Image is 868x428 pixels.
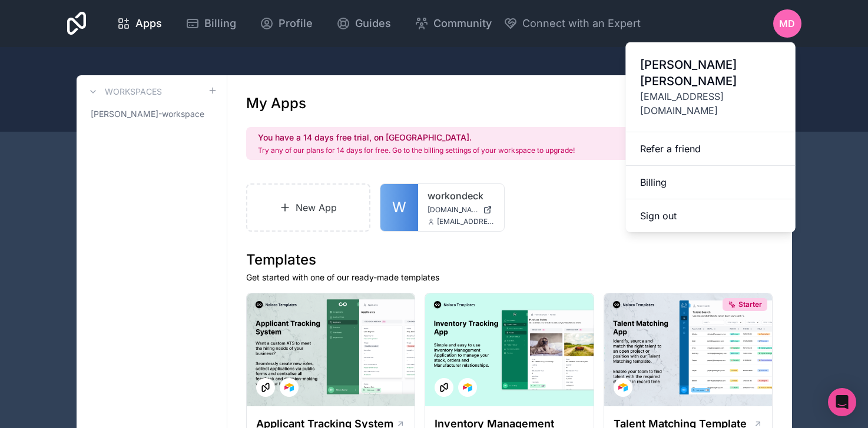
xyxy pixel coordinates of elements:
[86,85,162,99] a: Workspaces
[618,383,628,392] img: Airtable Logo
[626,166,796,199] a: Billing
[91,108,204,120] span: [PERSON_NAME]-workspace
[258,146,575,155] p: Try any of our plans for 14 days for free. Go to the billing settings of your workspace to upgrade!
[405,11,501,36] a: Community
[392,198,406,217] span: W
[204,15,236,32] span: Billing
[640,89,781,118] span: [EMAIL_ADDRESS][DOMAIN_NAME]
[779,16,795,31] span: MD
[246,183,371,232] a: New App
[437,217,495,226] span: [EMAIL_ADDRESS][DOMAIN_NAME]
[433,15,492,32] span: Community
[428,205,478,215] span: [DOMAIN_NAME]
[105,86,162,98] h3: Workspaces
[107,11,171,36] a: Apps
[246,250,773,269] h1: Templates
[380,184,418,231] a: W
[246,94,306,113] h1: My Apps
[284,383,294,392] img: Airtable Logo
[626,199,796,232] button: Sign out
[828,388,856,416] div: Open Intercom Messenger
[738,300,762,309] span: Starter
[463,383,472,392] img: Airtable Logo
[503,15,641,32] button: Connect with an Expert
[246,272,773,283] p: Get started with one of our ready-made templates
[176,11,246,36] a: Billing
[355,15,391,32] span: Guides
[626,132,796,166] a: Refer a friend
[522,15,641,32] span: Connect with an Expert
[135,15,162,32] span: Apps
[640,56,781,89] span: [PERSON_NAME] [PERSON_NAME]
[279,15,313,32] span: Profile
[327,11,400,36] a: Guides
[86,103,217,125] a: [PERSON_NAME]-workspace
[428,189,495,203] a: workondeck
[428,205,495,215] a: [DOMAIN_NAME]
[250,11,322,36] a: Profile
[258,132,575,143] h2: You have a 14 days free trial, on [GEOGRAPHIC_DATA].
